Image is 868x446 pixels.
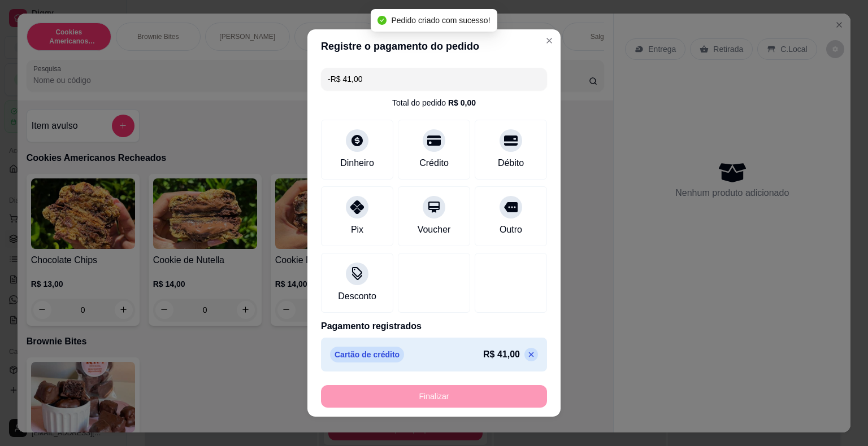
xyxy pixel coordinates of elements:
[340,156,374,170] div: Dinheiro
[391,16,490,25] span: Pedido criado com sucesso!
[500,223,522,237] div: Outro
[483,348,520,361] p: R$ 41,00
[377,16,387,25] span: check-circle
[419,156,449,170] div: Crédito
[498,156,524,170] div: Débito
[418,223,451,237] div: Voucher
[392,97,476,108] div: Total do pedido
[328,68,540,90] input: Ex.: hambúrguer de cordeiro
[338,290,376,303] div: Desconto
[351,223,363,237] div: Pix
[330,347,404,362] p: Cartão de crédito
[307,29,561,63] header: Registre o pagamento do pedido
[540,32,558,50] button: Close
[448,97,476,108] div: R$ 0,00
[321,320,547,333] p: Pagamento registrados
